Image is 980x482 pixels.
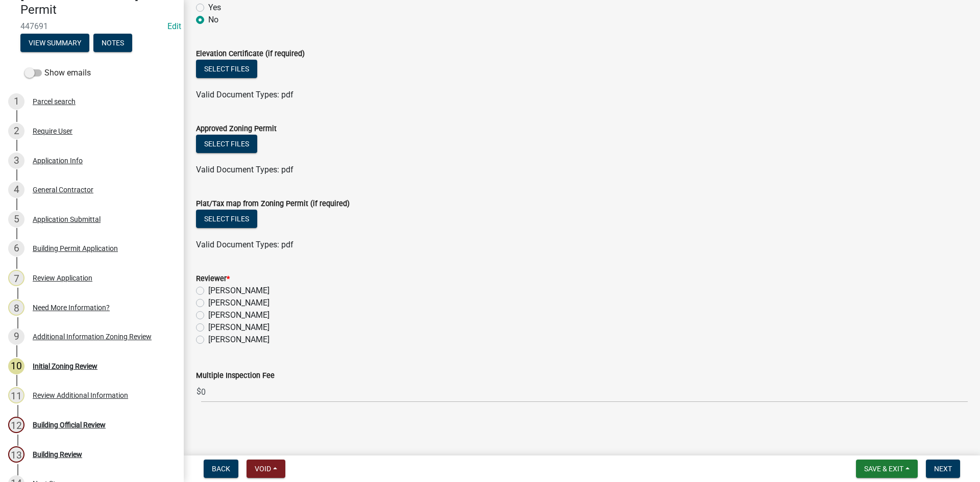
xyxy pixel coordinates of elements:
div: 9 [8,328,24,345]
div: General Contractor [33,186,93,193]
label: [PERSON_NAME] [208,285,269,297]
button: Back [204,460,238,478]
div: Building Official Review [33,421,106,428]
span: Save & Exit [864,465,903,473]
span: Void [255,465,271,473]
label: [PERSON_NAME] [208,309,269,321]
label: [PERSON_NAME] [208,297,269,309]
button: Select files [196,60,257,78]
div: 8 [8,299,24,316]
label: [PERSON_NAME] [208,334,269,346]
div: 7 [8,270,24,286]
button: Save & Exit [856,460,918,478]
div: 5 [8,211,24,227]
div: 11 [8,387,24,403]
label: Elevation Certificate (if required) [196,50,305,58]
button: Void [247,460,285,478]
span: Valid Document Types: pdf [196,165,293,174]
div: 1 [8,93,24,110]
span: Next [934,465,952,473]
div: 2 [8,123,24,139]
div: Require User [33,128,72,135]
div: Initial Zoning Review [33,363,97,370]
wm-modal-confirm: Edit Application Number [167,21,181,31]
label: No [208,14,218,26]
div: 12 [8,417,24,433]
div: Additional Information Zoning Review [33,333,152,340]
div: Parcel search [33,98,76,105]
label: Yes [208,2,221,14]
div: Building Review [33,451,82,458]
span: Back [212,465,230,473]
wm-modal-confirm: Notes [93,39,132,47]
div: Building Permit Application [33,245,118,252]
button: Notes [93,34,132,52]
button: Select files [196,210,257,228]
div: 6 [8,240,24,257]
button: Next [926,460,960,478]
div: 13 [8,446,24,463]
a: Edit [167,21,181,31]
span: Valid Document Types: pdf [196,90,293,99]
label: Approved Zoning Permit [196,125,277,133]
label: [PERSON_NAME] [208,321,269,334]
button: Select files [196,135,257,153]
div: Application Info [33,157,83,164]
div: Application Submittal [33,216,101,223]
div: Need More Information? [33,304,110,311]
label: Multiple Inspection Fee [196,372,275,379]
span: Valid Document Types: pdf [196,240,293,249]
label: Plat/Tax map from Zoning Permit (if required) [196,200,350,208]
label: Reviewer [196,275,230,283]
button: View Summary [20,34,89,52]
div: 4 [8,182,24,198]
div: 3 [8,153,24,169]
div: Review Application [33,274,92,282]
div: Review Additional Information [33,392,128,399]
label: Show emails [24,67,91,79]
span: $ [196,382,202,402]
div: 10 [8,358,24,374]
span: 447691 [20,21,163,31]
wm-modal-confirm: Summary [20,39,89,47]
